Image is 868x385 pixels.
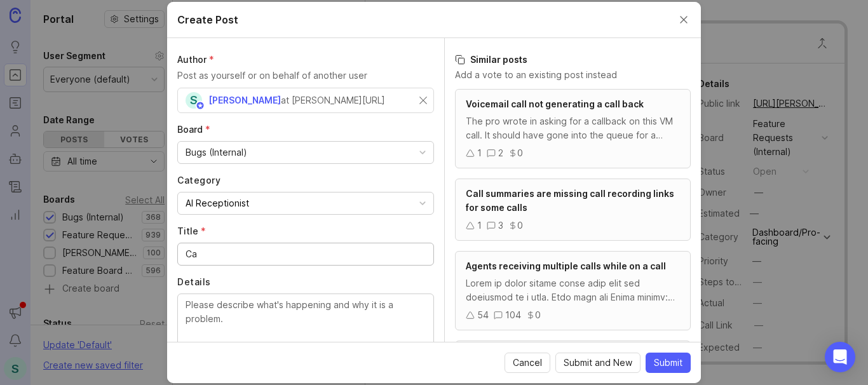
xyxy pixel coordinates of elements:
[466,114,680,142] div: The pro wrote in asking for a callback on this VM call. It should have gone into the queue for a ...
[455,251,691,330] a: Agents receiving multiple calls while on a callLorem ip dolor sitame conse adip elit sed doeiusmo...
[208,95,281,105] span: [PERSON_NAME]
[196,101,205,111] img: member badge
[186,145,247,159] div: Bugs (Internal)
[555,353,641,373] button: Submit and New
[498,219,503,233] div: 3
[186,247,426,261] input: What's happening?
[477,146,482,160] div: 1
[498,146,503,160] div: 2
[535,308,541,322] div: 0
[466,188,674,213] span: Call summaries are missing call recording links for some calls
[517,146,523,160] div: 0
[177,174,434,187] label: Category
[825,342,855,372] div: Open Intercom Messenger
[455,53,691,66] h3: Similar posts
[177,12,238,27] h2: Create Post
[177,54,214,65] span: Author (required)
[466,98,644,109] span: Voicemail call not generating a call back
[505,353,550,373] button: Cancel
[466,260,666,271] span: Agents receiving multiple calls while on a call
[646,353,691,373] button: Submit
[455,89,691,168] a: Voicemail call not generating a call backThe pro wrote in asking for a callback on this VM call. ...
[281,93,385,107] div: at [PERSON_NAME][URL]
[477,219,482,233] div: 1
[677,13,691,27] button: Close create post modal
[455,69,691,81] p: Add a vote to an existing post instead
[466,276,680,304] div: Lorem ip dolor sitame conse adip elit sed doeiusmod te i utla. Etdo magn ali Enima minimv: Quisno...
[177,226,206,236] span: Title (required)
[564,356,632,369] span: Submit and New
[186,92,202,109] div: S
[177,276,434,288] label: Details
[177,124,210,135] span: Board (required)
[186,196,249,210] div: AI Receptionist
[513,356,542,369] span: Cancel
[177,69,434,83] p: Post as yourself or on behalf of another user
[517,219,523,233] div: 0
[505,308,521,322] div: 104
[455,179,691,241] a: Call summaries are missing call recording links for some calls130
[654,356,682,369] span: Submit
[477,308,489,322] div: 54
